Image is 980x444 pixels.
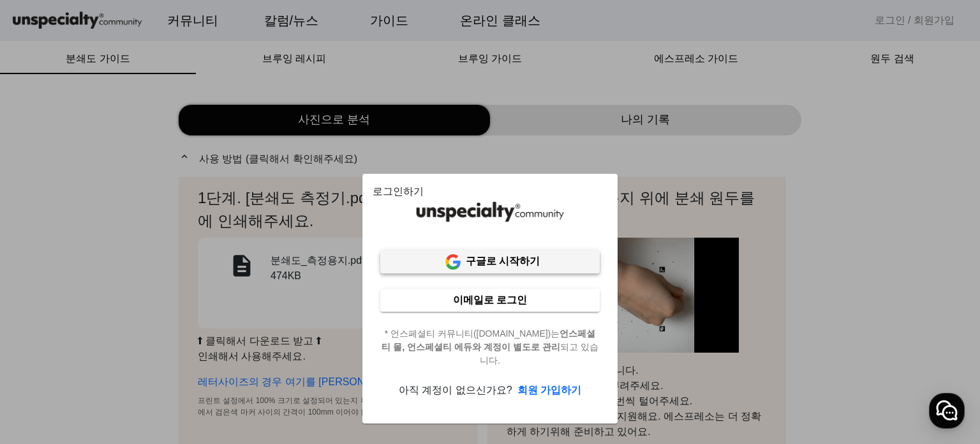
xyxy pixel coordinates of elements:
[40,357,48,367] span: 홈
[373,184,424,199] mat-card-title: 로그인하기
[84,338,165,370] a: 대화
[399,385,581,395] a: 아직 계정이 없으신가요?회원 가입하기
[197,357,212,367] span: 설정
[380,289,600,312] a: 이메일로 로그인
[165,338,245,370] a: 설정
[4,338,84,370] a: 홈
[117,358,132,368] span: 대화
[517,385,581,395] b: 회원 가입하기
[399,385,512,395] span: 아직 계정이 없으신가요?
[466,256,540,266] b: 구글로 시작하기
[380,250,600,273] a: 구글로 시작하기
[373,327,607,367] span: * 언스페셜티 커뮤니티([DOMAIN_NAME])는 되고 있습니다.
[453,295,527,305] b: 이메일로 로그인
